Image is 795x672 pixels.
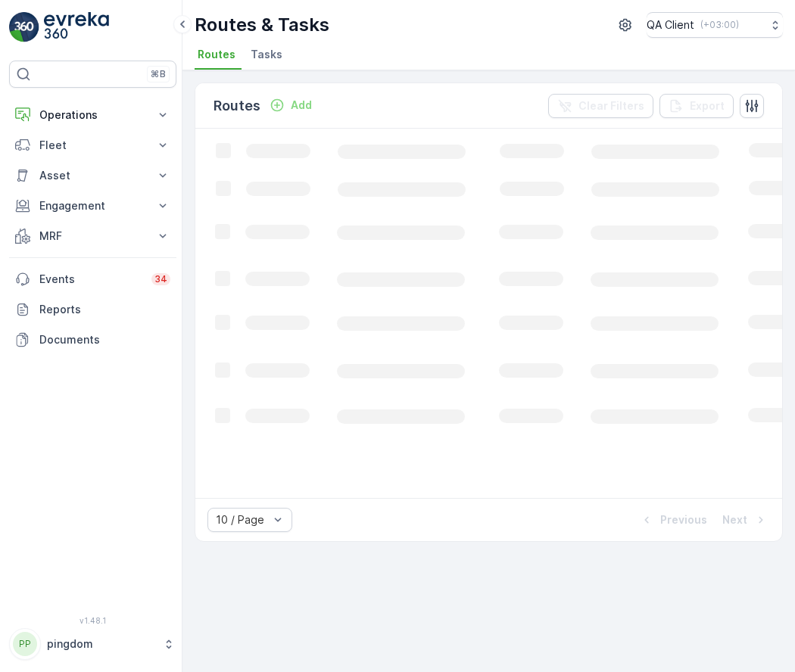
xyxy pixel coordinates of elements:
a: Events34 [9,264,176,294]
span: v 1.48.1 [9,616,176,625]
p: Fleet [39,138,146,153]
button: QA Client(+03:00) [647,12,783,38]
button: Next [721,511,770,529]
button: Fleet [9,130,176,160]
p: ⌘B [151,68,166,80]
p: MRF [39,229,146,244]
p: Add [291,98,312,113]
p: Clear Filters [578,98,644,114]
img: logo [9,12,39,42]
p: Operations [39,107,146,123]
p: Reports [39,302,170,317]
button: Add [263,96,318,114]
button: Clear Filters [548,94,653,118]
button: Export [659,94,734,118]
p: Events [39,272,142,287]
img: logo_light-DOdMpM7g.png [44,12,109,42]
button: Engagement [9,191,176,221]
p: Next [722,512,747,527]
p: Previous [660,512,707,527]
p: ( +03:00 ) [700,19,739,31]
p: 34 [154,273,167,285]
p: Routes & Tasks [195,13,329,37]
button: Asset [9,160,176,191]
p: Engagement [39,198,146,213]
p: Asset [39,168,146,183]
span: Routes [198,47,235,62]
button: Operations [9,100,176,130]
div: PP [13,632,37,656]
p: Export [690,98,725,114]
button: Previous [638,511,709,529]
a: Reports [9,294,176,325]
button: MRF [9,221,176,251]
button: PPpingdom [9,628,176,660]
p: QA Client [647,17,694,33]
p: pingdom [47,636,155,652]
p: Documents [39,332,170,347]
span: Tasks [251,47,282,62]
p: Routes [214,95,260,117]
a: Documents [9,325,176,355]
